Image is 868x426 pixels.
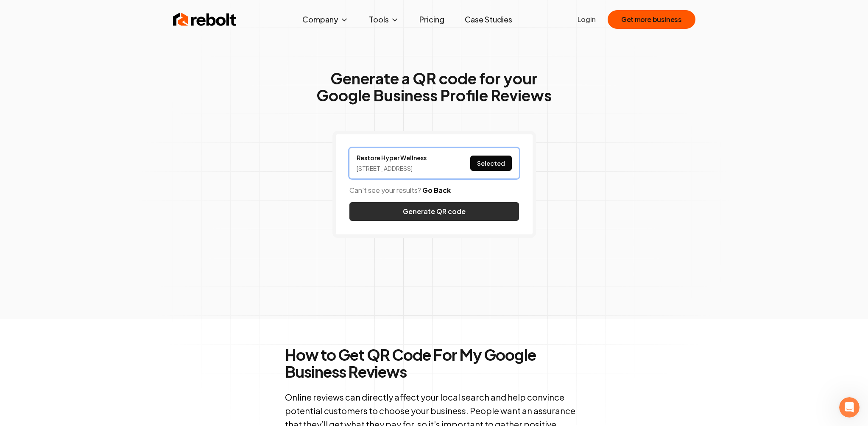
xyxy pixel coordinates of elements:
[316,70,552,104] h1: Generate a QR code for your Google Business Profile Reviews
[173,11,237,28] img: Rebolt Logo
[608,10,695,29] button: Get more business
[470,156,512,171] button: Selected
[357,164,427,173] div: [STREET_ADDRESS]
[839,397,860,418] iframe: Intercom live chat
[422,185,451,195] button: Go Back
[458,11,519,28] a: Case Studies
[285,346,583,380] h2: How to Get QR Code For My Google Business Reviews
[349,185,519,195] p: Can't see your results?
[349,202,519,221] button: Generate QR code
[413,11,451,28] a: Pricing
[357,153,427,162] a: Restore Hyper Wellness
[296,11,355,28] button: Company
[362,11,406,28] button: Tools
[578,14,596,25] a: Login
